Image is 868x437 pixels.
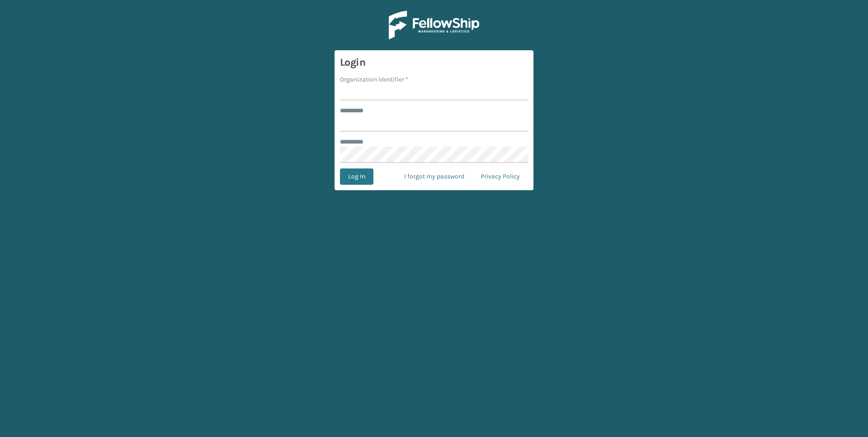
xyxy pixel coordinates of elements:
[389,11,479,39] img: Logo
[396,168,472,185] a: I forgot my password
[472,168,528,185] a: Privacy Policy
[340,75,408,84] label: Organization Identifier
[340,168,373,185] button: Log In
[340,56,528,69] h3: Login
